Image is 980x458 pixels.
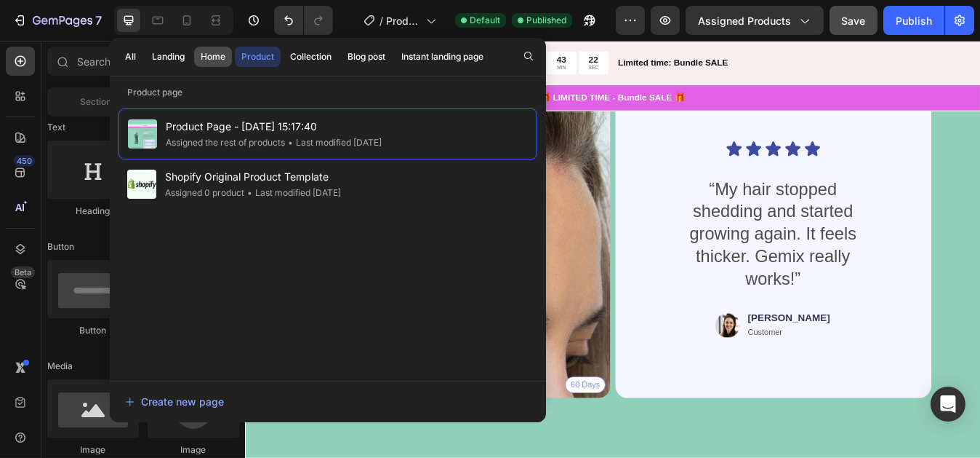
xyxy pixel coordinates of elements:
[194,47,232,67] button: Home
[47,240,74,253] span: Button
[47,443,139,457] div: Image
[64,399,102,419] div: 1 Day
[247,187,252,198] span: •
[443,19,871,34] p: Limited time: Bundle SALE
[241,50,274,63] div: Product
[470,14,500,27] span: Default
[201,50,225,63] div: Home
[285,135,382,150] div: Last modified [DATE]
[526,14,566,27] span: Published
[152,50,185,63] div: Landing
[81,95,112,108] span: Section
[558,321,587,355] img: gempages_580364243530941188-0c551af6-d2b2-474f-aa87-0861a3d36947.png
[166,118,382,135] span: Product Page - [DATE] 15:17:40
[931,387,965,422] div: Open Intercom Messenger
[842,15,866,27] span: Save
[235,47,281,67] button: Product
[11,266,35,278] div: Beta
[47,324,139,337] div: Button
[125,394,224,409] div: Create new page
[379,13,383,28] span: /
[47,360,73,373] span: Media
[883,6,944,35] button: Publish
[686,6,824,35] button: Assigned Products
[165,186,244,200] div: Assigned 0 product
[14,155,35,167] div: 450
[148,443,239,457] div: Image
[510,164,743,296] p: “My hair stopped shedding and started growing again. It feels thicker. Gemix really works!”
[698,13,791,28] span: Assigned Products
[395,47,490,67] button: Instant landing page
[244,186,341,200] div: Last modified [DATE]
[274,6,333,35] div: Undo/Redo
[47,205,139,218] div: Heading
[125,50,136,63] div: All
[165,168,341,186] span: Shopify Original Product Template
[95,12,102,29] p: 7
[110,85,546,100] p: Product page
[245,41,980,458] iframe: Design area
[597,341,694,353] p: Customer
[124,387,531,416] button: Create new page
[166,135,285,150] div: Assigned the rest of products
[6,6,108,35] button: 7
[401,50,483,63] div: Instant landing page
[119,47,142,67] button: All
[290,50,332,63] div: Collection
[348,50,385,63] div: Blog post
[145,47,191,67] button: Landing
[896,13,932,28] div: Publish
[379,399,427,419] div: 60 Days
[1,60,871,76] p: 🎁 LIMITED TIME - Bundle SALE 🎁
[47,121,65,134] span: Text
[597,323,694,338] p: [PERSON_NAME]
[830,6,877,35] button: Save
[288,137,293,148] span: •
[386,13,420,28] span: Product Page - [DATE] 15:17:40
[341,47,392,67] button: Blog post
[284,47,338,67] button: Collection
